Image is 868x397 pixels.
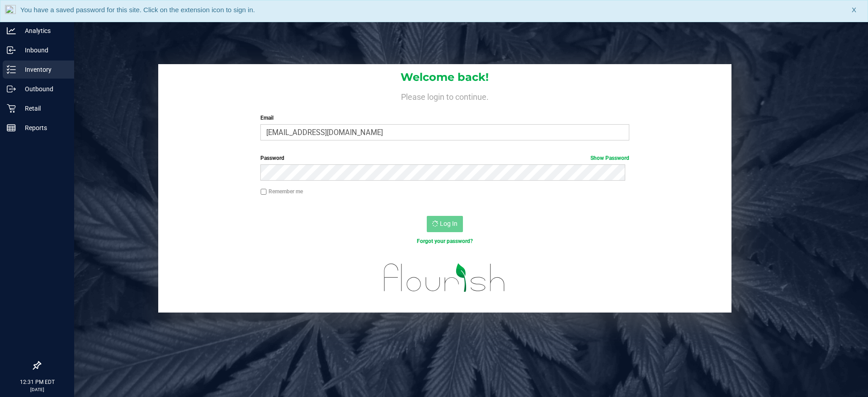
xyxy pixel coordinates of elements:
inline-svg: Inventory [7,65,16,74]
p: 12:31 PM EDT [4,378,70,386]
p: Inventory [16,64,70,75]
img: flourish_logo.svg [373,255,516,301]
label: Remember me [260,187,303,196]
input: Remember me [260,189,267,195]
inline-svg: Retail [7,104,16,113]
a: Show Password [590,155,629,161]
span: Password [260,155,284,161]
p: Reports [16,122,70,133]
p: Analytics [16,25,70,36]
label: Email [260,114,629,122]
button: Log In [427,216,463,232]
inline-svg: Outbound [7,84,16,93]
p: Outbound [16,84,70,94]
img: notLoggedInIcon.png [5,5,16,17]
p: Inbound [16,45,70,56]
p: [DATE] [4,386,70,393]
h1: Welcome back! [158,71,731,83]
p: Retail [16,103,70,114]
span: You have a saved password for this site. Click on the extension icon to sign in. [20,6,255,14]
h4: Please login to continue. [158,90,731,101]
inline-svg: Reports [7,123,16,132]
inline-svg: Inbound [7,46,16,55]
inline-svg: Analytics [7,26,16,35]
a: Forgot your password? [417,238,473,244]
span: Log In [440,220,458,227]
span: X [852,5,856,15]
